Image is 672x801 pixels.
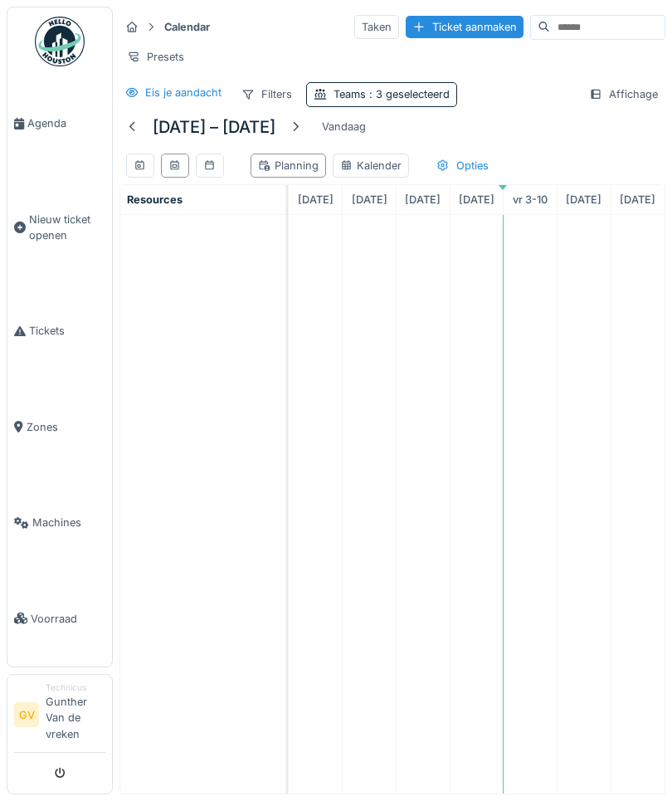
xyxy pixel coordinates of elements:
span: Nieuw ticket openen [29,212,105,243]
span: Voorraad [31,611,105,627]
a: 30 september 2025 [348,188,392,211]
div: Opties [429,154,496,178]
img: Badge_color-CXgf-gQk.svg [35,17,85,66]
a: Agenda [7,76,112,171]
a: 2 oktober 2025 [455,188,499,211]
div: Taken [354,15,399,39]
span: Agenda [27,115,105,131]
div: Planning [258,158,319,173]
span: Machines [32,515,105,530]
a: Zones [7,379,112,475]
div: Eis je aandacht [145,85,222,100]
div: Kalender [340,158,402,173]
li: Gunther Van de vreken [46,681,105,749]
div: Vandaag [315,115,373,138]
a: 1 oktober 2025 [401,188,445,211]
a: Nieuw ticket openen [7,171,112,283]
div: Affichage [582,82,665,106]
a: 5 oktober 2025 [616,188,660,211]
a: 3 oktober 2025 [509,188,552,211]
div: Ticket aanmaken [406,16,523,38]
h5: [DATE] – [DATE] [153,117,275,137]
div: Presets [119,45,192,69]
a: 29 september 2025 [294,188,338,211]
li: GV [14,702,39,727]
a: GV TechnicusGunther Van de vreken [14,681,105,753]
span: Resources [127,193,183,206]
div: Technicus [46,681,105,694]
a: 4 oktober 2025 [562,188,606,211]
a: Voorraad [7,570,112,666]
span: Tickets [29,323,105,339]
span: : 3 geselecteerd [366,88,450,100]
a: Machines [7,475,112,570]
div: Teams [334,86,450,102]
span: Zones [27,419,105,435]
strong: Calendar [158,19,217,35]
a: Tickets [7,283,112,379]
div: Filters [234,82,299,106]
